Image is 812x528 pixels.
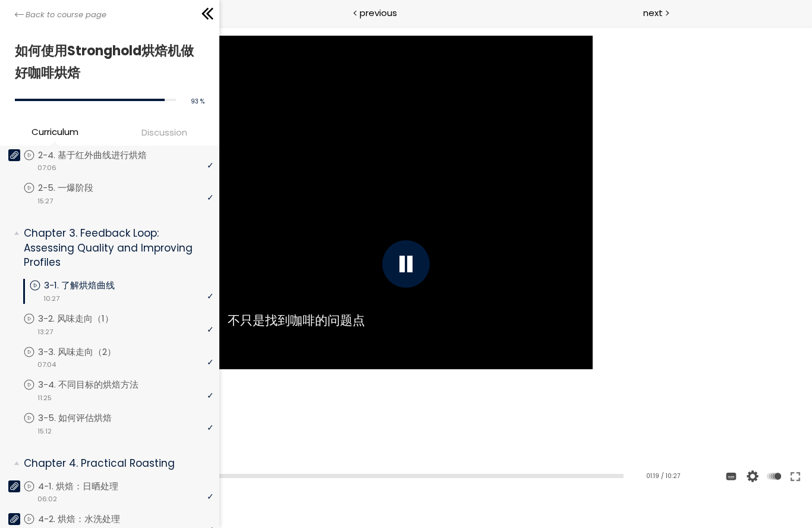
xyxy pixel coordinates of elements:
p: 3-1. 了解烘焙曲线 [44,279,139,292]
button: Video quality [744,460,761,493]
span: 13:27 [37,327,53,337]
p: Chapter 4. Practical Roasting [24,456,204,471]
div: See available captions [720,460,742,493]
span: 11:25 [37,393,52,403]
p: 2-5. 一爆阶段 [38,181,117,194]
span: Back to course page [26,9,106,21]
a: Back to course page [15,9,106,21]
p: 3-5. 如何评估烘焙 [38,411,136,425]
span: 06:02 [37,494,57,504]
span: Curriculum [32,125,78,139]
div: Change playback rate [763,460,785,493]
h1: 如何使用Stronghold烘焙机做好咖啡烘焙 [15,40,199,84]
p: 4-1. 烘焙：日晒处理 [38,480,142,493]
span: 15:27 [37,196,53,206]
div: 01:19 / 10:27 [634,472,680,481]
p: 3-2. 风味走向（1） [38,312,137,325]
button: Subtitles and Transcript [722,460,740,493]
p: 3-3. 风味走向（2） [38,345,140,359]
p: Chapter 3. Feedback Loop: Assessing Quality and Improving Profiles [24,226,204,270]
span: next [643,6,663,20]
span: previous [360,6,397,20]
span: 10:27 [43,294,59,304]
p: 3-4. 不同目标的烘焙方法 [38,378,162,391]
span: 93 % [191,97,204,106]
button: Play back rate [765,460,783,493]
span: 15:12 [37,426,52,436]
span: 07:06 [37,163,56,173]
p: 2-4. 基于红外曲线进行烘焙 [38,149,171,162]
p: 4-2. 烘焙：水洗处理 [38,513,144,526]
span: 07:04 [37,360,56,370]
span: Discussion [141,125,187,139]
